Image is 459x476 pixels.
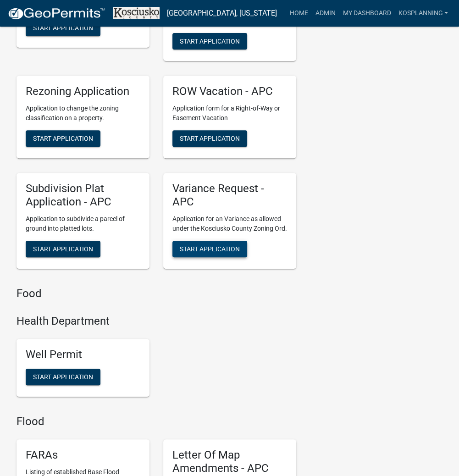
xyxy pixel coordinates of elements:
a: Home [286,5,311,22]
h5: Letter Of Map Amendments - APC [172,448,287,475]
h4: Flood [17,415,296,428]
p: Application to change the zoning classification on a property. [26,104,140,123]
h5: ROW Vacation - APC [172,85,287,98]
span: Start Application [33,24,93,32]
h5: Rezoning Application [26,85,140,98]
p: Application for an Variance as allowed under the Kosciusko County Zoning Ord. [172,214,287,233]
span: Start Application [180,134,240,142]
a: [GEOGRAPHIC_DATA], [US_STATE] [167,6,277,21]
button: Start Application [172,130,247,147]
a: Admin [311,5,339,22]
h4: Food [17,287,296,300]
button: Start Application [26,20,100,36]
p: Application to subdivide a parcel of ground into platted lots. [26,214,140,233]
button: Start Application [172,33,247,50]
span: Start Application [180,245,240,252]
p: Application form for a Right-of-Way or Easement Vacation [172,104,287,123]
button: Start Application [26,241,100,257]
h5: Variance Request - APC [172,182,287,209]
h4: Health Department [17,315,296,328]
a: kosplanning [394,5,452,22]
button: Start Application [172,241,247,257]
span: Start Application [180,38,240,45]
h5: Subdivision Plat Application - APC [26,182,140,209]
span: Start Application [33,134,93,142]
h5: FARAs [26,448,140,462]
span: Start Application [33,245,93,252]
button: Start Application [26,369,100,385]
img: Kosciusko County, Indiana [113,7,160,19]
span: Start Application [33,373,93,380]
button: Start Application [26,130,100,147]
h5: Well Permit [26,348,140,361]
a: My Dashboard [339,5,394,22]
